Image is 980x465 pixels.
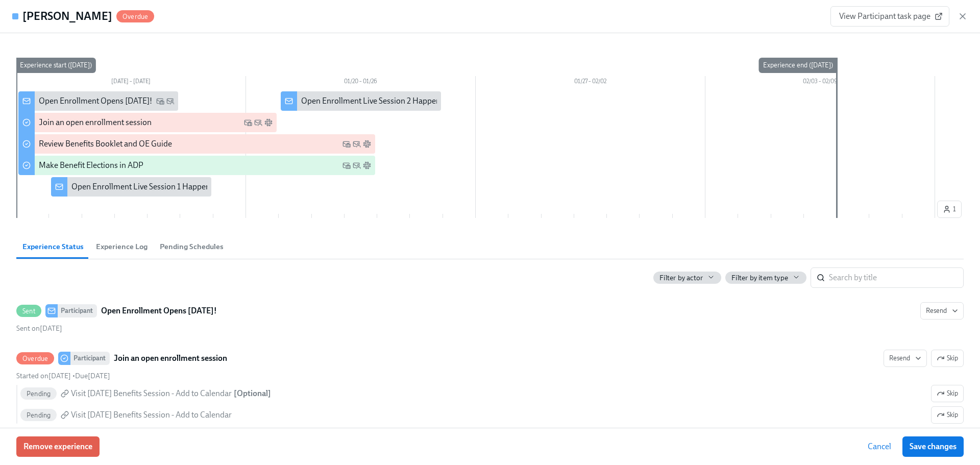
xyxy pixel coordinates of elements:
div: 02/03 – 02/09 [705,76,935,89]
div: Participant [58,304,97,317]
strong: Open Enrollment Opens [DATE]! [101,305,217,317]
svg: Slack [363,161,371,169]
span: Resend [889,353,921,363]
span: Skip [937,388,958,399]
svg: Personal Email [166,97,175,105]
span: Visit [DATE] Benefits Session - Add to Calendar [71,409,232,421]
span: Resend [926,306,958,316]
span: Tuesday, January 21st 2025, 9:00 am [75,372,110,380]
a: View Participant task page [830,6,949,27]
div: Open Enrollment Live Session 1 Happening Now! [71,181,242,192]
span: Save changes [910,442,957,452]
svg: Personal Email [353,161,361,169]
span: Skip [937,410,958,420]
div: [ Optional ] [234,388,271,399]
span: Monday, January 13th 2025, 10:12 am [16,324,62,333]
button: Filter by item type [725,272,806,284]
div: Open Enrollment Opens [DATE]! [39,95,152,107]
div: Experience end ([DATE]) [759,58,837,73]
svg: Personal Email [353,140,361,148]
div: Participant [70,352,110,365]
div: 01/27 – 02/02 [476,76,705,89]
button: SentParticipantOpen Enrollment Opens [DATE]!Sent on[DATE] [920,302,964,320]
span: Cancel [868,442,891,452]
span: View Participant task page [839,11,941,21]
button: OverdueParticipantJoin an open enrollment sessionResendStarted on[DATE] •Due[DATE] PendingVisit [... [931,350,964,367]
svg: Work Email [244,118,252,127]
div: Open Enrollment Live Session 2 Happening Now! [301,95,473,107]
button: OverdueParticipantJoin an open enrollment sessionSkipStarted on[DATE] •Due[DATE] PendingVisit [DA... [884,350,927,367]
span: Remove experience [23,442,92,452]
span: Overdue [16,355,54,362]
button: Save changes [902,436,964,457]
span: Monday, January 13th 2025, 10:11 am [16,372,71,380]
span: Filter by item type [731,273,788,283]
div: Join an open enrollment session [39,117,152,128]
div: Review Benefits Booklet and OE Guide [39,138,172,150]
strong: Join an open enrollment session [114,352,227,364]
span: Visit [DATE] Benefits Session - Add to Calendar [71,388,232,399]
span: Experience Log [96,241,148,253]
svg: Slack [264,118,273,127]
span: Sent [16,307,41,315]
input: Search by title [829,267,964,288]
h4: [PERSON_NAME] [22,9,112,24]
svg: Work Email [342,140,351,148]
div: Experience start ([DATE]) [16,58,96,73]
svg: Work Email [156,97,164,105]
svg: Work Email [342,161,351,169]
span: Overdue [116,13,154,20]
div: 01/20 – 01/26 [246,76,476,89]
button: OverdueParticipantJoin an open enrollment sessionResendSkipStarted on[DATE] •Due[DATE] PendingVis... [931,406,964,424]
button: Filter by actor [653,272,721,284]
span: Pending Schedules [160,241,224,253]
svg: Slack [363,140,371,148]
button: Cancel [861,436,898,457]
button: Remove experience [16,436,100,457]
span: Pending [20,390,57,398]
button: OverdueParticipantJoin an open enrollment sessionResendSkipStarted on[DATE] •Due[DATE] PendingVis... [931,385,964,402]
span: Pending [20,411,57,419]
svg: Personal Email [254,118,262,127]
div: • [16,371,110,381]
span: Experience Status [22,241,84,253]
button: 1 [937,201,962,218]
div: Make Benefit Elections in ADP [39,160,143,171]
div: [DATE] – [DATE] [16,76,246,89]
span: 1 [943,204,956,214]
span: Filter by actor [659,273,703,283]
span: Skip [937,353,958,363]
